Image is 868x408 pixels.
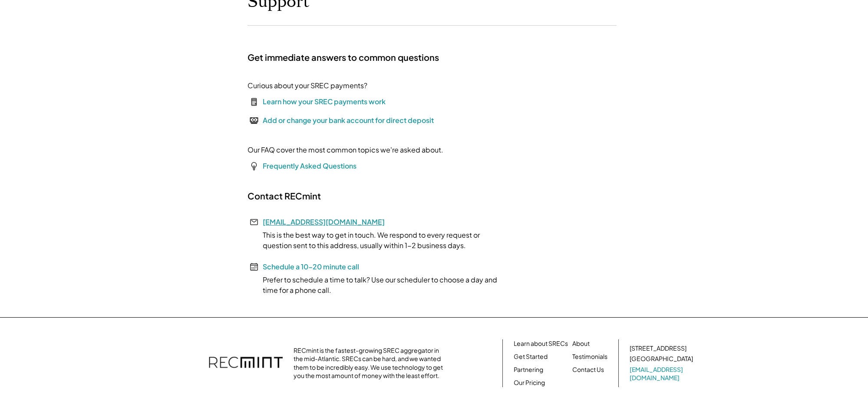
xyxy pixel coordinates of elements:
a: Learn about SRECs [514,339,568,348]
a: Partnering [514,365,543,374]
a: Our Pricing [514,378,545,387]
a: [EMAIL_ADDRESS][DOMAIN_NAME] [263,217,385,226]
img: recmint-logotype%403x.png [209,348,283,378]
div: Our FAQ cover the most common topics we're asked about. [248,145,443,155]
h2: Get immediate answers to common questions [248,52,439,63]
h2: Contact RECmint [248,190,321,202]
div: Curious about your SREC payments? [248,80,367,91]
div: RECmint is the fastest-growing SREC aggregator in the mid-Atlantic. SRECs can be hard, and we wan... [294,346,448,380]
a: Testimonials [572,352,607,361]
div: Learn how your SREC payments work [263,96,386,107]
a: Schedule a 10-20 minute call [263,262,359,271]
div: This is the best way to get in touch. We respond to every request or question sent to this addres... [248,230,508,251]
a: Frequently Asked Questions [263,161,356,170]
div: Add or change your bank account for direct deposit [263,115,434,126]
a: Contact Us [572,365,604,374]
a: [EMAIL_ADDRESS][DOMAIN_NAME] [630,365,695,382]
div: [GEOGRAPHIC_DATA] [630,355,693,363]
a: About [572,339,590,348]
div: Prefer to schedule a time to talk? Use our scheduler to choose a day and time for a phone call. [248,275,508,295]
div: [STREET_ADDRESS] [630,344,686,353]
a: Get Started [514,352,548,361]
